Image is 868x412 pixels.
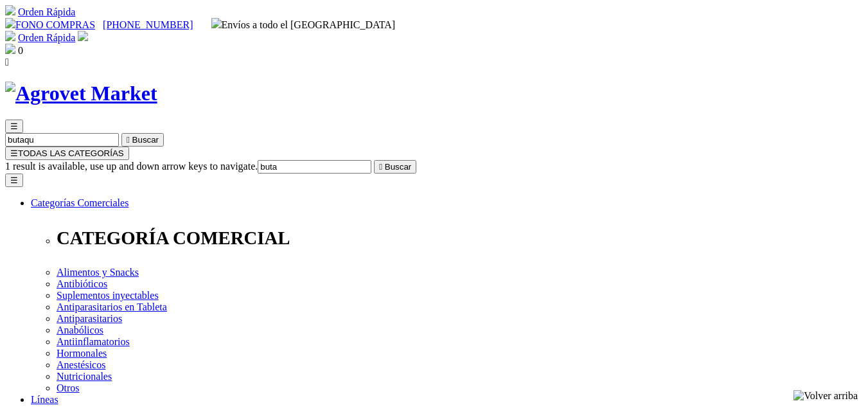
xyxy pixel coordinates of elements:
[18,32,75,43] a: Orden Rápida
[5,82,157,105] img: Agrovet Market
[5,31,15,41] img: shopping-cart.svg
[5,5,15,15] img: shopping-cart.svg
[18,6,75,17] a: Orden Rápida
[78,32,88,43] a: Acceda a su cuenta de cliente
[132,135,159,145] span: Buscar
[10,121,18,131] span: ☰
[103,19,193,30] a: [PHONE_NUMBER]
[18,45,23,56] span: 0
[78,31,88,41] img: user.svg
[31,197,128,208] a: Categorías Comerciales
[10,148,18,158] span: ☰
[211,19,396,30] span: Envíos a todo el [GEOGRAPHIC_DATA]
[379,162,382,172] i: 
[57,228,863,249] p: CATEGORÍA COMERCIAL
[127,135,130,145] i: 
[374,160,416,174] button:  Buscar
[5,120,23,133] button: ☰
[5,44,15,54] img: shopping-bag.svg
[5,18,15,28] img: phone.svg
[5,174,23,187] button: ☰
[5,147,129,160] button: ☰TODAS LAS CATEGORÍAS
[211,18,222,28] img: delivery-truck.svg
[5,57,9,67] i: 
[258,160,371,174] input: Buscar
[5,19,95,30] a: FONO COMPRAS
[6,273,222,406] iframe: Brevo live chat
[121,133,164,147] button:  Buscar
[385,162,411,172] span: Buscar
[5,161,258,172] span: 1 result is available, use up and down arrow keys to navigate.
[5,133,119,147] input: Buscar
[57,267,139,278] a: Alimentos y Snacks
[793,390,858,402] img: Volver arriba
